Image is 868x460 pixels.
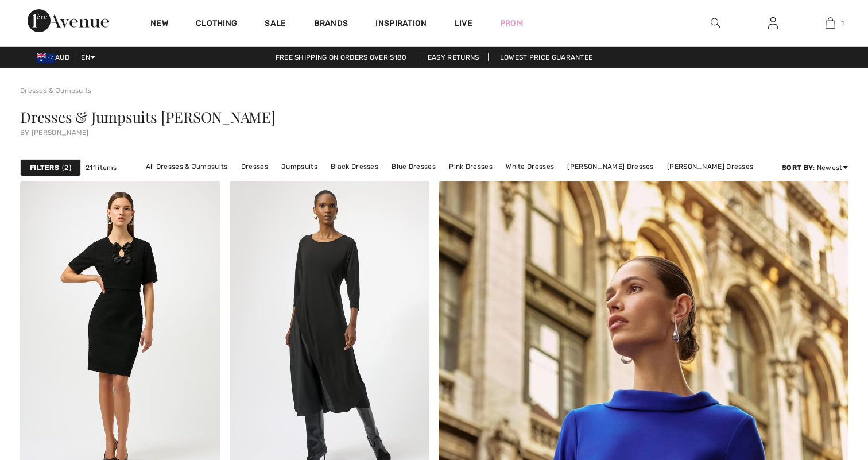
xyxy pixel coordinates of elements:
img: Australian Dollar [37,53,55,63]
a: Easy Returns [418,53,489,61]
a: Blue Dresses [386,159,441,174]
img: My Bag [826,16,835,30]
strong: Sort By [782,164,813,172]
a: [PERSON_NAME] Dresses [561,159,659,174]
img: search the website [711,16,720,30]
a: Pink Dresses [443,159,498,174]
a: Dresses & Jumpsuits [20,87,92,95]
a: Lowest Price Guarantee [491,53,602,61]
a: Jumpsuits [276,159,323,174]
div: : Newest [782,163,848,173]
a: Brands [314,18,348,30]
span: 1 [841,18,844,28]
a: Live [455,17,472,29]
span: 2 [62,163,71,173]
span: Inspiration [375,18,427,30]
strong: Filters [30,163,59,173]
a: All Dresses & Jumpsuits [140,159,234,174]
a: Dresses [235,159,274,174]
a: [PERSON_NAME] Dresses [661,159,759,174]
a: 1 [802,16,858,30]
a: White Dresses [500,159,560,174]
a: Prom [500,17,523,29]
a: Clothing [196,18,237,30]
span: AUD [37,53,74,61]
span: 211 items [86,163,117,173]
a: Free shipping on orders over $180 [266,53,416,61]
img: 1ère Avenue [28,9,109,32]
span: Dresses & Jumpsuits [PERSON_NAME] [20,107,276,127]
a: Sale [265,18,286,30]
img: My Info [768,16,778,30]
a: Black Dresses [325,159,384,174]
div: by [PERSON_NAME] [20,129,848,136]
span: EN [81,53,95,61]
a: New [150,18,168,30]
a: Sign In [759,16,787,30]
